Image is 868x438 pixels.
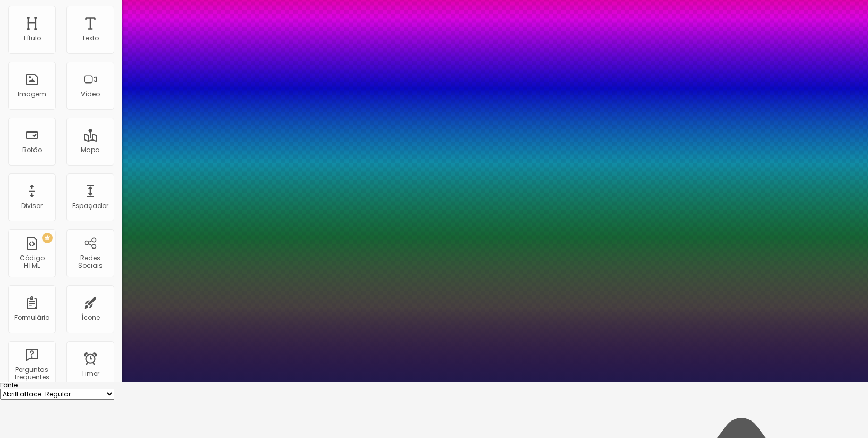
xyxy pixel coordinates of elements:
div: Formulário [14,314,49,321]
div: Imagem [18,90,46,98]
div: Botão [22,146,42,154]
div: Perguntas frequentes [11,366,53,382]
div: Código HTML [11,254,53,270]
div: Timer [81,370,99,377]
div: Redes Sociais [69,254,111,270]
div: Ícone [81,314,100,321]
div: Espaçador [72,202,108,210]
div: Divisor [21,202,43,210]
div: Título [23,35,41,42]
div: Texto [82,35,99,42]
div: Vídeo [81,90,100,98]
div: Mapa [81,146,100,154]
